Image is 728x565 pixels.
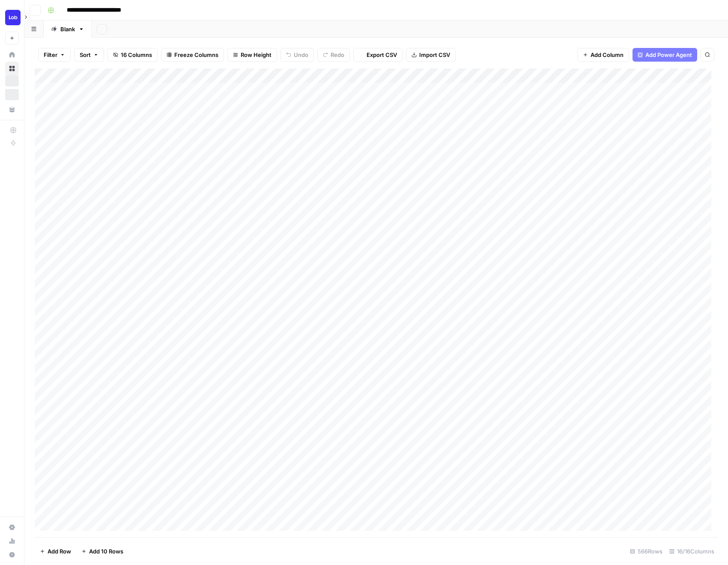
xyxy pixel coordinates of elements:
div: 566 Rows [627,544,666,558]
span: Redo [331,51,344,59]
div: 16/16 Columns [666,544,718,558]
span: Add 10 Rows [89,547,123,556]
button: Filter [38,48,71,62]
span: Import CSV [419,51,450,59]
button: Add Power Agent [633,48,697,62]
button: Sort [74,48,104,62]
button: Freeze Columns [161,48,224,62]
span: Freeze Columns [174,51,218,59]
button: Add Column [577,48,629,62]
span: Filter [44,51,57,59]
img: Lob Logo [5,10,21,25]
button: Row Height [227,48,277,62]
a: Usage [5,534,19,548]
button: 16 Columns [107,48,158,62]
button: Undo [280,48,314,62]
a: Home [5,48,19,62]
button: Add 10 Rows [76,544,128,558]
a: Blank [44,21,92,38]
span: Row Height [241,51,272,59]
a: Your Data [5,103,19,116]
a: Settings [5,520,19,534]
button: Import CSV [406,48,456,62]
button: Add Row [35,544,76,558]
span: Add Row [48,547,71,556]
span: Export CSV [367,51,397,59]
a: Browse [5,62,19,75]
div: Blank [60,25,75,33]
button: Help + Support [5,548,19,562]
button: Export CSV [353,48,403,62]
span: Add Column [591,51,624,59]
span: Add Power Agent [645,51,692,59]
button: Workspace: Lob [5,7,19,28]
span: Undo [294,51,308,59]
span: 16 Columns [121,51,152,59]
span: Sort [80,51,91,59]
button: Redo [317,48,350,62]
